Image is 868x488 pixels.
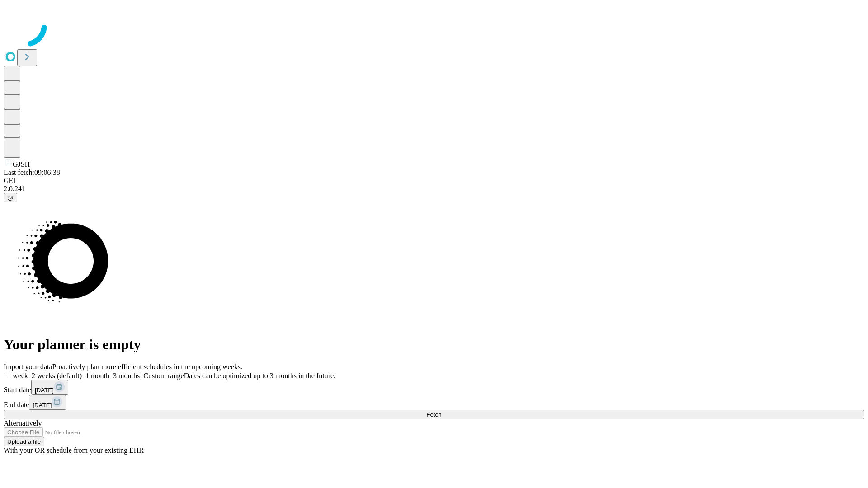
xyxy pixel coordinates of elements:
[85,372,109,380] span: 1 month
[4,336,864,353] h1: Your planner is empty
[4,380,864,395] div: Start date
[13,160,30,168] span: GJSH
[33,402,52,408] span: [DATE]
[113,372,140,380] span: 3 months
[4,446,144,454] span: With your OR schedule from your existing EHR
[32,372,82,380] span: 2 weeks (default)
[4,177,864,185] div: GEI
[31,380,68,395] button: [DATE]
[426,411,441,418] span: Fetch
[4,419,42,427] span: Alternatively
[35,387,54,394] span: [DATE]
[4,363,52,371] span: Import your data
[7,372,28,380] span: 1 week
[143,372,184,380] span: Custom range
[7,194,14,201] span: @
[4,169,60,176] span: Last fetch: 09:06:38
[4,395,864,410] div: End date
[52,363,242,371] span: Proactively plan more efficient schedules in the upcoming weeks.
[29,395,66,410] button: [DATE]
[4,410,864,419] button: Fetch
[4,193,17,202] button: @
[184,372,335,380] span: Dates can be optimized up to 3 months in the future.
[4,437,44,446] button: Upload a file
[4,185,864,193] div: 2.0.241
